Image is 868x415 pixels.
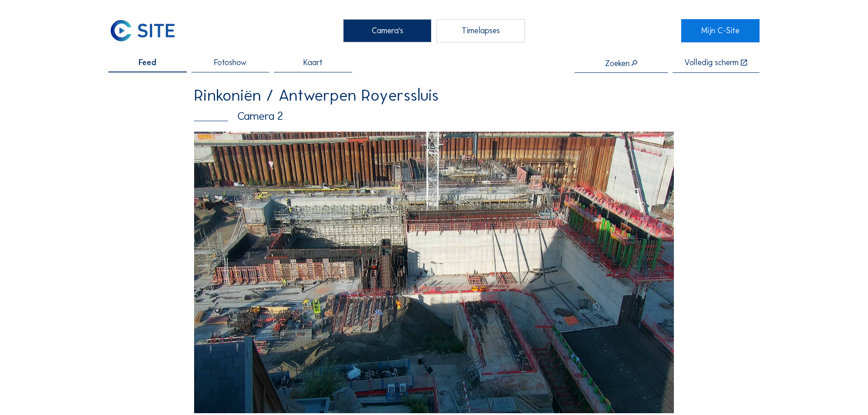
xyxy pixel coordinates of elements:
[437,19,525,42] div: Timelapses
[108,19,186,42] a: C-SITE Logo
[194,87,674,103] div: Rinkoniën / Antwerpen Royerssluis
[214,59,247,67] span: Fotoshow
[108,19,177,42] img: C-SITE Logo
[139,59,156,67] span: Feed
[303,59,323,67] span: Kaart
[194,111,674,122] div: Camera 2
[684,59,739,67] div: Volledig scherm
[194,132,674,413] img: Image
[681,19,759,42] a: Mijn C-Site
[343,19,431,42] div: Camera's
